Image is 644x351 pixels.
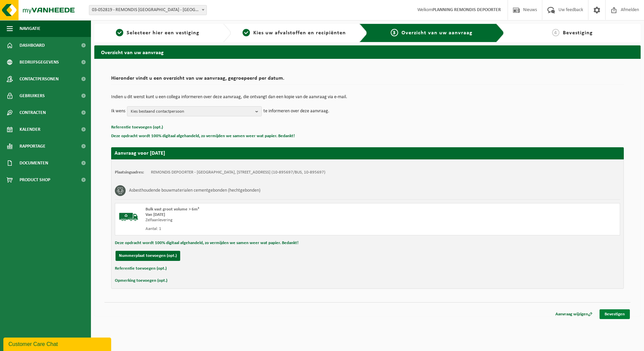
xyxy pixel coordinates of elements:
[243,29,250,36] span: 2
[20,87,45,104] span: Gebruikers
[146,226,394,232] div: Aantal: 1
[115,276,167,285] button: Opmerking toevoegen (opt.)
[146,212,165,217] strong: Van [DATE]
[89,5,206,15] span: 03-052819 - REMONDIS WEST-VLAANDEREN - OOSTENDE
[89,5,207,15] span: 03-052819 - REMONDIS WEST-VLAANDEREN - OOSTENDE
[20,155,48,171] span: Documenten
[234,29,354,37] a: 2Kies uw afvalstoffen en recipiënten
[563,30,593,36] span: Bevestiging
[20,71,59,87] span: Contactpersonen
[146,218,394,223] div: Zelfaanlevering
[129,185,260,196] h3: Asbesthoudende bouwmaterialen cementgebonden (hechtgebonden)
[115,239,298,247] button: Deze opdracht wordt 100% digitaal afgehandeld, zo vermijden we samen weer wat papier. Bedankt!
[116,29,123,36] span: 1
[3,336,112,351] iframe: chat widget
[111,95,624,100] p: Indien u dit wenst kunt u een collega informeren over deze aanvraag, die ontvangt dan een kopie v...
[111,132,295,141] button: Deze opdracht wordt 100% digitaal afgehandeld, zo vermijden we samen weer wat papier. Bedankt!
[20,171,50,188] span: Product Shop
[20,104,46,121] span: Contracten
[94,45,641,58] h2: Overzicht van uw aanvraag
[115,264,167,273] button: Referentie toevoegen (opt.)
[127,30,199,36] span: Selecteer hier een vestiging
[20,37,45,54] span: Dashboard
[432,7,501,12] strong: PLANNING REMONDIS DEPOORTER
[98,29,218,37] a: 1Selecteer hier een vestiging
[131,107,253,117] span: Kies bestaand contactpersoon
[111,123,163,132] button: Referentie toevoegen (opt.)
[20,54,59,71] span: Bedrijfsgegevens
[111,106,125,116] p: Ik wens
[115,151,165,156] strong: Aanvraag voor [DATE]
[263,106,329,116] p: te informeren over deze aanvraag.
[552,29,559,36] span: 4
[119,207,139,227] img: BL-SO-LV.png
[127,106,262,116] button: Kies bestaand contactpersoon
[111,76,624,85] h2: Hieronder vindt u een overzicht van uw aanvraag, gegroepeerd per datum.
[401,30,473,36] span: Overzicht van uw aanvraag
[550,309,598,319] a: Aanvraag wijzigen
[151,170,325,175] td: REMONDIS DEPOORTER - [GEOGRAPHIC_DATA], [STREET_ADDRESS] (10-895697/BUS, 10-895697)
[391,29,398,36] span: 3
[20,138,45,155] span: Rapportage
[600,309,630,319] a: Bevestigen
[116,251,180,261] button: Nummerplaat toevoegen (opt.)
[20,20,40,37] span: Navigatie
[115,170,144,174] strong: Plaatsingsadres:
[20,121,40,138] span: Kalender
[146,207,199,211] span: Bulk vast groot volume > 6m³
[253,30,346,36] span: Kies uw afvalstoffen en recipiënten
